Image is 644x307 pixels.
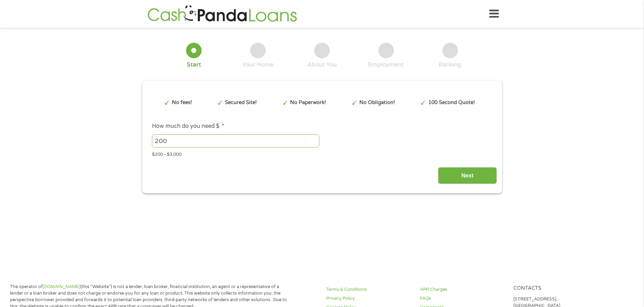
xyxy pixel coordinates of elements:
[438,167,497,184] input: Next
[513,285,599,292] h4: Contacts
[225,99,257,106] p: Secured Site!
[359,99,395,106] p: No Obligation!
[326,286,412,293] a: Terms & Conditions
[152,149,492,158] div: $200 - $3,000
[307,61,337,69] div: About You
[187,61,201,69] div: Start
[420,295,505,302] a: FAQs
[326,295,412,302] a: Privacy Policy
[145,4,299,24] img: GetLoanNow Logo
[420,286,505,293] a: APR Charges
[439,61,461,69] div: Banking
[290,99,326,106] p: No Paperwork!
[172,99,192,106] p: No fees!
[368,61,404,69] div: Employment
[152,123,224,130] label: How much do you need $
[428,99,475,106] p: 100 Second Quote!
[243,61,274,69] div: Your Home
[43,284,80,289] a: [DOMAIN_NAME]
